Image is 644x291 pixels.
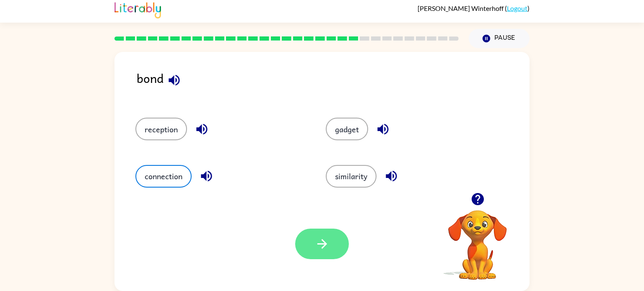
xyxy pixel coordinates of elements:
div: bond [137,69,530,101]
button: similarity [326,165,377,188]
button: reception [135,118,187,140]
button: gadget [326,118,368,140]
div: ( ) [418,4,530,12]
video: Your browser must support playing .mp4 files to use Literably. Please try using another browser. [436,197,519,281]
button: Pause [469,29,530,48]
span: [PERSON_NAME] Winterhoff [418,4,505,12]
button: connection [135,165,192,188]
a: Logout [507,4,527,12]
